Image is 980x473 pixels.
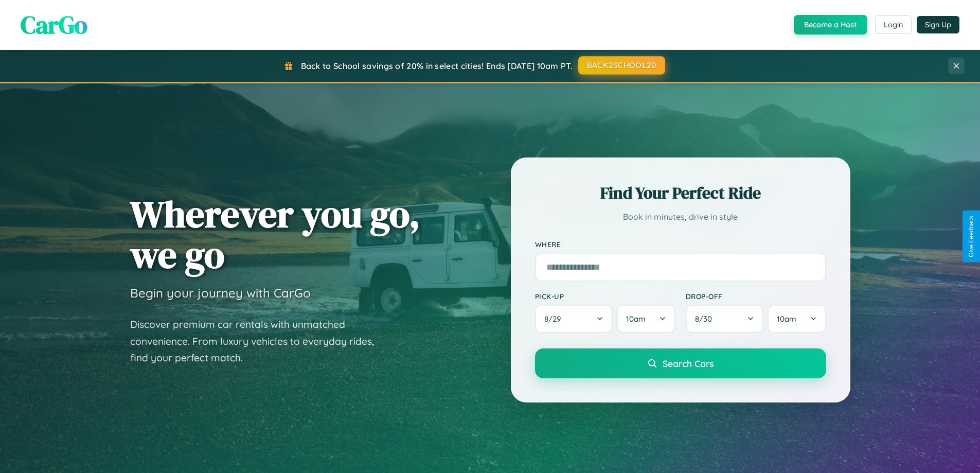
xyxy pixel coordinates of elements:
h1: Wherever you go, we go [130,194,420,275]
button: 10am [617,305,675,333]
button: Search Cars [535,348,826,378]
button: Become a Host [794,15,867,34]
div: Give Feedback [968,216,975,257]
button: 10am [768,305,826,333]
label: Where [535,240,826,249]
span: Search Cars [663,358,714,369]
button: 8/29 [535,305,613,333]
span: 8 / 30 [695,314,717,324]
h3: Begin your journey with CarGo [130,285,311,301]
p: Discover premium car rentals with unmatched convenience. From luxury vehicles to everyday rides, ... [130,316,387,366]
span: 10am [626,314,646,324]
h2: Find Your Perfect Ride [535,182,826,204]
span: 10am [777,314,796,324]
label: Pick-up [535,292,675,301]
span: 8 / 29 [544,314,566,324]
span: Back to School savings of 20% in select cities! Ends [DATE] 10am PT. [301,61,573,71]
button: BACK2SCHOOL20 [578,56,665,75]
button: 8/30 [686,305,764,333]
button: Login [875,15,912,34]
button: Sign Up [917,16,959,33]
span: CarGo [21,8,87,42]
label: Drop-off [686,292,826,301]
p: Book in minutes, drive in style [535,209,826,224]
